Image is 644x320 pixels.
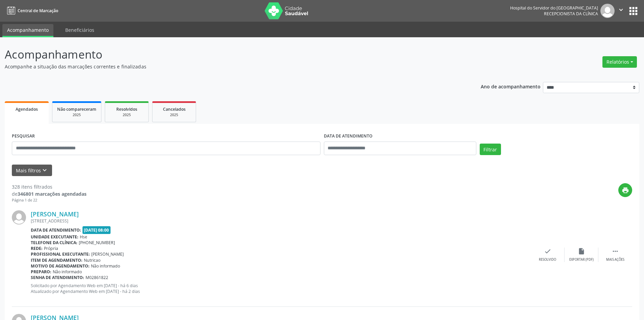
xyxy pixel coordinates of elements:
[617,6,625,14] i: 
[510,5,598,11] div: Hospital do Servidor do [GEOGRAPHIC_DATA]
[31,246,43,251] b: Rede:
[84,257,100,263] span: Nutricao
[79,240,115,246] span: [PHONE_NUMBER]
[5,63,449,70] p: Acompanhe a situação das marcações correntes e finalizadas
[31,240,77,246] b: Telefone da clínica:
[57,112,96,118] div: 2025
[86,275,108,280] span: M02861822
[31,251,90,257] b: Profissional executante:
[157,112,191,118] div: 2025
[110,112,144,118] div: 2025
[57,106,96,112] span: Não compareceram
[622,187,629,194] i: print
[606,257,624,262] div: Mais ações
[80,234,87,240] span: Hse
[18,191,87,197] strong: 346801 marcações agendadas
[12,131,35,142] label: PESQUISAR
[539,257,556,262] div: Resolvido
[612,248,619,255] i: 
[602,56,637,68] button: Relatórios
[82,226,111,234] span: [DATE] 08:00
[163,106,186,112] span: Cancelados
[2,24,53,37] a: Acompanhamento
[481,82,541,90] p: Ano de acompanhamento
[31,263,90,269] b: Motivo de agendamento:
[569,257,594,262] div: Exportar (PDF)
[544,248,551,255] i: check
[61,24,99,36] a: Beneficiários
[324,131,373,142] label: DATA DE ATENDIMENTO
[578,248,585,255] i: insert_drive_file
[18,8,58,14] span: Central de Marcação
[627,5,639,17] button: apps
[31,275,84,280] b: Senha de atendimento:
[116,106,137,112] span: Resolvidos
[41,167,48,174] i: keyboard_arrow_down
[12,197,87,203] div: Página 1 de 22
[5,46,449,63] p: Acompanhamento
[615,4,627,18] button: 
[53,269,82,275] span: Não informado
[31,218,531,224] div: [STREET_ADDRESS]
[16,106,38,112] span: Agendados
[600,4,615,18] img: img
[31,269,51,275] b: Preparo:
[31,234,78,240] b: Unidade executante:
[12,190,87,197] div: de
[44,246,58,251] span: Própria
[5,5,58,16] a: Central de Marcação
[31,210,79,218] a: [PERSON_NAME]
[12,165,52,176] button: Mais filtroskeyboard_arrow_down
[91,251,124,257] span: [PERSON_NAME]
[31,257,82,263] b: Item de agendamento:
[91,263,120,269] span: Não informado
[12,210,26,225] img: img
[31,227,81,233] b: Data de atendimento:
[12,183,87,190] div: 328 itens filtrados
[544,11,598,17] span: Recepcionista da clínica
[480,144,501,155] button: Filtrar
[31,283,531,294] p: Solicitado por Agendamento Web em [DATE] - há 6 dias Atualizado por Agendamento Web em [DATE] - h...
[618,183,632,197] button: print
